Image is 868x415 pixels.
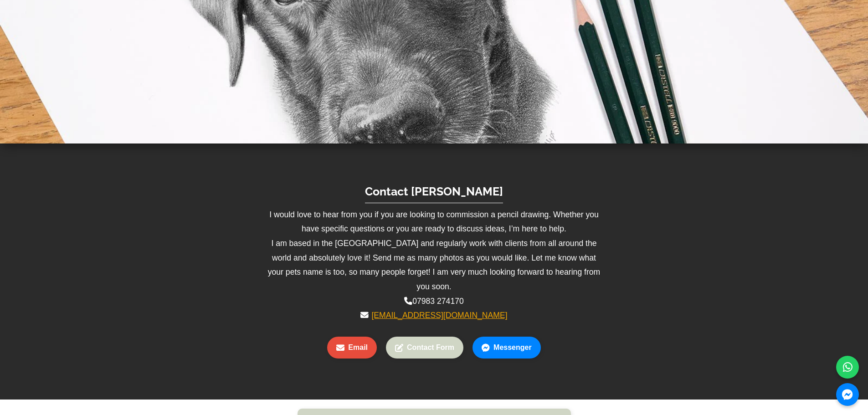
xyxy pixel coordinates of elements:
a: Messenger [836,383,859,406]
h1: Contact [PERSON_NAME] [365,171,503,203]
a: [EMAIL_ADDRESS][DOMAIN_NAME] [371,311,507,320]
p: I would love to hear from you if you are looking to commission a pencil drawing. Whether you have... [261,208,607,323]
a: Contact Form [386,337,463,359]
a: WhatsApp [836,356,859,379]
a: 07983 274170 [404,297,464,306]
a: Email [327,337,377,359]
a: Messenger [473,337,541,359]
